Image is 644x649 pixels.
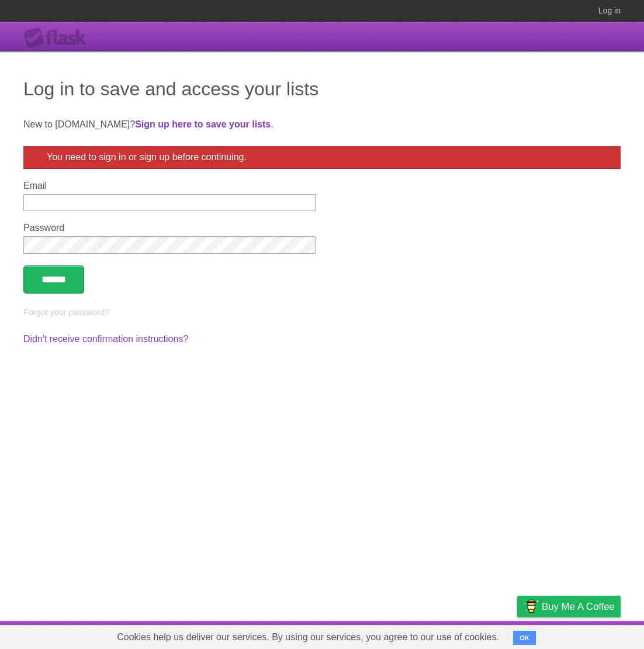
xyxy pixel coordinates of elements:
div: You need to sign in or sign up before continuing. [23,146,621,169]
a: Sign up here to save your lists [135,119,271,129]
button: OK [513,631,536,645]
label: Password [23,223,316,233]
span: Buy me a coffee [542,596,615,617]
a: Forgot your password? [23,308,109,317]
a: Terms [462,624,488,646]
span: Cookies help us deliver our services. By using our services, you agree to our use of cookies. [105,626,511,649]
p: New to [DOMAIN_NAME]? . [23,118,621,132]
a: Suggest a feature [547,624,621,646]
img: Buy me a coffee [523,596,539,616]
a: Developers [400,624,448,646]
div: Flask [23,27,94,49]
a: Privacy [502,624,532,646]
label: Email [23,181,316,191]
a: Buy me a coffee [517,596,621,617]
a: About [362,624,386,646]
h1: Log in to save and access your lists [23,75,621,103]
a: Didn't receive confirmation instructions? [23,334,188,344]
